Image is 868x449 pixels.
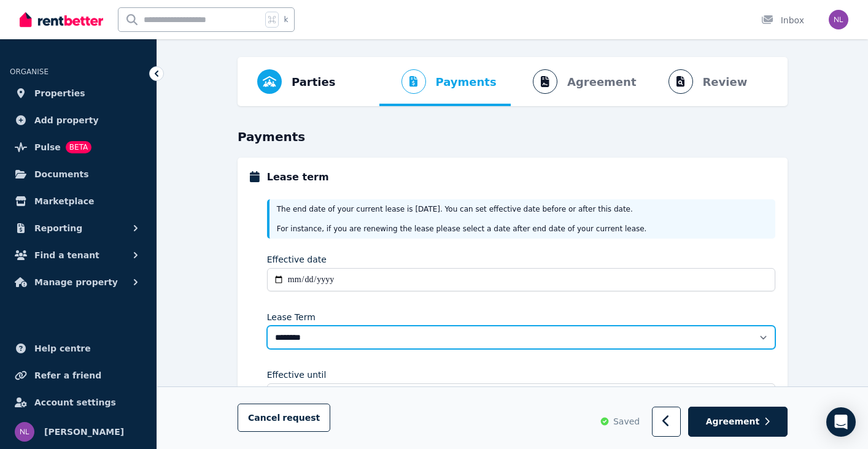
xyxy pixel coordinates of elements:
button: Agreement [688,407,788,437]
a: Help centre [10,336,147,361]
label: Lease Term [267,311,316,323]
span: Account settings [34,395,116,410]
span: BETA [66,141,91,153]
span: Manage property [34,275,118,290]
span: Add property [34,113,99,128]
span: k [284,15,288,25]
span: request [282,412,320,424]
h3: Payments [238,128,788,145]
div: Inbox [761,14,804,26]
span: Cancel [248,413,320,423]
span: [PERSON_NAME] [44,424,124,439]
img: NICOLE LAMERS [829,10,848,29]
span: Properties [34,86,85,101]
span: Agreement [706,416,760,428]
label: Effective until [267,369,327,381]
a: Refer a friend [10,363,147,388]
a: Account settings [10,390,147,415]
span: Saved [613,416,640,428]
div: Open Intercom Messenger [826,407,856,437]
span: Parties [292,74,335,91]
a: Marketplace [10,189,147,213]
span: Help centre [34,341,91,356]
span: Marketplace [34,194,94,209]
img: NICOLE LAMERS [15,422,34,442]
button: Parties [247,57,345,106]
span: Reporting [34,221,82,236]
div: The end date of your current lease is [DATE] . You can set effective date before or after this da... [267,199,775,239]
span: Payments [436,74,497,91]
button: Reporting [10,216,147,240]
h5: Lease term [267,170,329,185]
button: Manage property [10,270,147,294]
img: RentBetter [20,10,103,29]
span: Pulse [34,140,61,155]
span: Find a tenant [34,248,99,263]
nav: Progress [238,57,788,106]
span: ORGANISE [10,67,48,76]
a: Add property [10,108,147,132]
a: PulseBETA [10,135,147,159]
span: Refer a friend [34,368,101,383]
a: Properties [10,81,147,106]
button: Payments [379,57,506,106]
span: Documents [34,167,89,182]
button: Find a tenant [10,243,147,267]
label: Effective date [267,253,327,266]
button: Cancelrequest [238,404,330,432]
a: Documents [10,162,147,186]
